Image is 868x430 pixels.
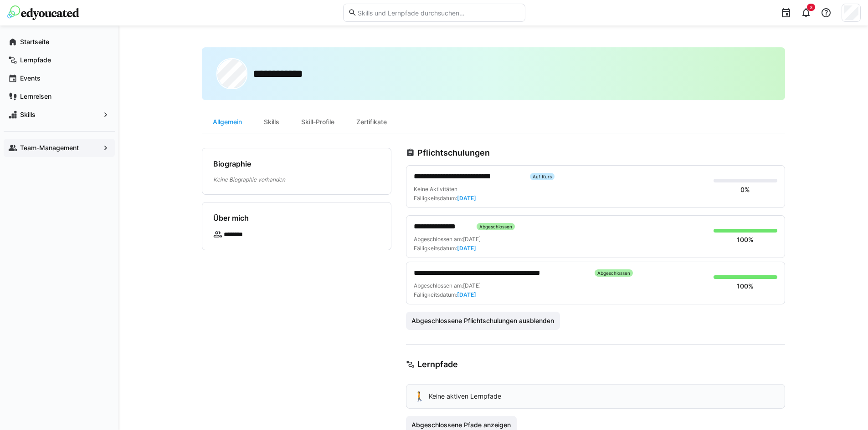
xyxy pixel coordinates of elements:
div: Abgeschlossen [477,223,515,230]
span: Abgeschlossene Pflichtschulungen ausblenden [410,316,555,325]
div: Zertifikate [345,111,398,133]
span: Keine Aktivitäten [414,186,457,192]
div: Skills [253,111,290,133]
div: Fälligkeitsdatum: [414,245,476,252]
h4: Über mich [213,213,249,223]
h3: Pflichtschulungen [417,148,490,158]
div: 100% [737,282,754,291]
span: [DATE] [457,245,476,252]
p: Keine Biographie vorhanden [213,176,380,183]
span: Abgeschlossene Pfade anzeigen [410,420,512,430]
div: 🚶 [414,392,425,401]
span: [DATE] [457,195,476,202]
div: Auf Kurs [530,173,555,180]
span: [DATE] [463,282,481,289]
div: Allgemein [202,111,253,133]
div: Fälligkeitsdatum: [414,291,476,298]
span: 3 [810,5,812,10]
input: Skills und Lernpfade durchsuchen… [357,9,520,17]
div: 0% [740,185,750,194]
div: Skill-Profile [290,111,345,133]
p: Keine aktiven Lernpfade [429,392,501,401]
span: [DATE] [463,236,481,243]
div: 100% [737,235,754,244]
div: Abgeschlossen am: [414,282,481,289]
div: Fälligkeitsdatum: [414,195,476,202]
h4: Biographie [213,159,251,168]
div: Abgeschlossen am: [414,236,481,243]
div: Abgeschlossen [595,269,633,277]
h3: Lernpfade [417,359,458,369]
span: [DATE] [457,291,476,298]
button: Abgeschlossene Pflichtschulungen ausblenden [406,312,560,330]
